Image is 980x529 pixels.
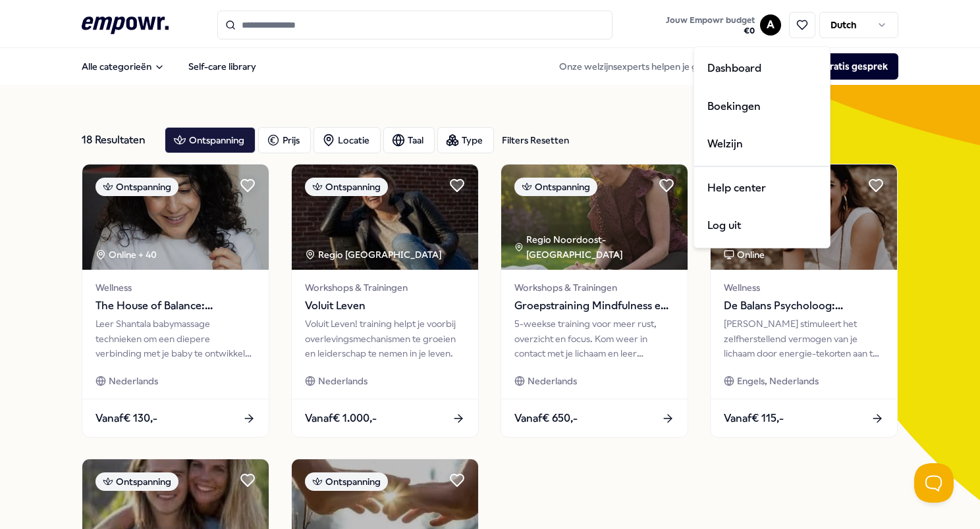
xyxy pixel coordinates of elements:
a: Help center [697,169,827,207]
a: Welzijn [697,126,827,164]
a: Boekingen [697,88,827,126]
div: Log uit [697,207,827,245]
div: A [694,46,830,248]
a: Dashboard [697,49,827,88]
